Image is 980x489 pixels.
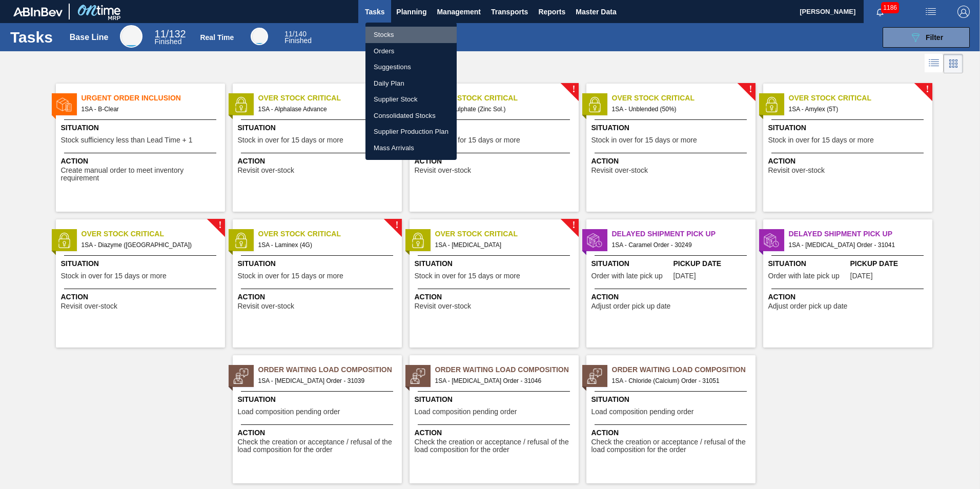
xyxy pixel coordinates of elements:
a: Consolidated Stocks [365,108,457,124]
a: Stocks [365,27,457,43]
a: Supplier Production Plan [365,124,457,140]
a: Suggestions [365,59,457,75]
a: Supplier Stock [365,91,457,108]
a: Daily Plan [365,75,457,92]
a: Mass Arrivals [365,140,457,156]
a: Orders [365,43,457,59]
